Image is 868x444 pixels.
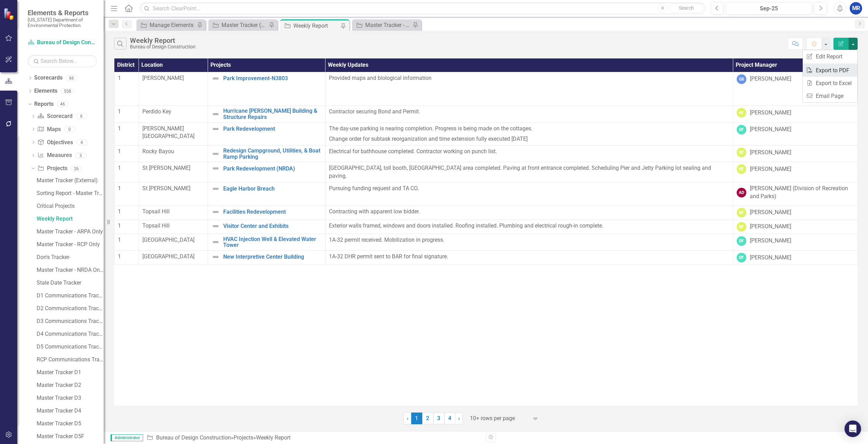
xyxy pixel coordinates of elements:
[208,220,325,234] td: Double-Click to Edit Right Click for Context Menu
[35,380,104,391] a: Master Tracker D2
[325,72,733,106] td: Double-Click to Edit
[37,165,67,173] a: Projects
[803,50,857,63] a: Edit Report
[114,72,139,106] td: Double-Click to Edit
[223,166,322,172] a: Park Redevelopment (NRDA)
[57,101,68,107] div: 46
[733,205,857,220] td: Double-Click to Edit
[142,237,195,243] span: [GEOGRAPHIC_DATA]
[35,239,104,250] a: Master Tracker - RCP Only
[211,150,220,158] img: Not Defined
[850,2,862,15] div: MR
[142,148,174,155] span: Rocky Bayou
[223,209,322,215] a: Facilities Redevelopment
[35,175,104,186] a: Master Tracker (External)
[37,280,104,286] div: Stale Date Tracker
[256,434,291,441] div: Weekly Report
[733,106,857,122] td: Double-Click to Edit
[150,21,195,29] div: Manage Elements
[37,331,104,337] div: D4 Communications Tracker
[37,229,104,235] div: Master Tracker - ARPA Only
[118,125,121,132] span: 1
[35,188,104,199] a: Sorting Report - Master Tracker (External)
[750,223,791,231] div: [PERSON_NAME]
[433,413,444,424] a: 3
[737,236,746,246] div: DF
[28,17,97,28] small: [US_STATE] Department of Environmental Protection
[37,216,104,222] div: Weekly Report
[329,74,729,84] p: Provided maps and biological information
[208,146,325,162] td: Double-Click to Edit Right Click for Context Menu
[28,39,97,47] a: Bureau of Design Construction
[444,413,455,424] a: 4
[37,357,104,363] div: RCP Communications Tracker
[35,405,104,416] a: Master Tracker D4
[325,146,733,162] td: Double-Click to Edit
[35,303,104,314] a: D2 Communications Tracker
[37,408,104,414] div: Master Tracker D4
[329,125,729,134] p: The day-use parking is nearing completion. Progress is being made on the cottages.
[208,162,325,183] td: Double-Click to Edit Right Click for Context Menu
[329,208,729,216] p: Contracting with apparent low bidder.
[28,55,97,67] input: Search Below...
[325,220,733,234] td: Double-Click to Edit
[750,109,791,117] div: [PERSON_NAME]
[118,237,121,243] span: 1
[118,185,121,192] span: 1
[329,134,729,143] p: Change order for subtask reorganization and time extension fully executed [DATE]
[139,162,208,183] td: Double-Click to Edit
[114,251,139,265] td: Double-Click to Edit
[211,125,220,133] img: Not Defined
[35,341,104,352] a: D5 Communications Tracker
[329,253,729,261] p: 1A-32 DHR permit sent to BAR for final signature.
[750,254,791,262] div: [PERSON_NAME]
[139,205,208,220] td: Double-Click to Edit
[114,106,139,122] td: Double-Click to Edit
[325,205,733,220] td: Double-Click to Edit
[35,277,104,288] a: Stale Date Tracker
[118,208,121,215] span: 1
[37,177,104,184] div: Master Tracker (External)
[35,392,104,404] a: Master Tracker D3
[37,318,104,324] div: D3 Communications Tracker
[208,205,325,220] td: Double-Click to Edit Right Click for Context Menu
[118,148,121,155] span: 1
[139,234,208,250] td: Double-Click to Edit
[114,183,139,206] td: Double-Click to Edit
[118,222,121,229] span: 1
[37,344,104,350] div: D5 Communications Tracker
[407,415,408,422] span: ‹
[223,108,322,120] a: Hurricane [PERSON_NAME] Building & Structure Repairs
[325,162,733,183] td: Double-Click to Edit
[142,222,170,229] span: Topsail Hill
[325,234,733,250] td: Double-Click to Edit
[208,234,325,250] td: Double-Click to Edit Right Click for Context Menu
[211,238,220,246] img: Not Defined
[733,183,857,206] td: Double-Click to Edit
[76,139,87,145] div: 4
[37,267,104,273] div: Master Tracker - NRDA Only
[37,112,72,120] a: Scorecard
[75,152,86,158] div: 3
[750,185,854,201] div: [PERSON_NAME] (Division of Recreation and Parks)
[37,293,104,299] div: D1 Communications Tracker
[208,183,325,206] td: Double-Click to Edit Right Click for Context Menu
[365,21,411,29] div: Master Tracker - RCP Only
[35,329,104,340] a: D4 Communications Tracker
[422,413,433,424] a: 2
[223,254,322,260] a: New Interpretive Center Building
[139,146,208,162] td: Double-Click to Edit
[221,21,267,29] div: Master Tracker (External)
[34,87,57,95] a: Elements
[329,164,729,180] p: [GEOGRAPHIC_DATA], toll booth, [GEOGRAPHIC_DATA] area completed. Paving at front entrance complet...
[114,205,139,220] td: Double-Click to Edit
[669,3,704,13] button: Search
[130,44,196,49] div: Bureau of Design Construction
[37,151,72,159] a: Measures
[142,108,171,115] span: Perdido Key
[223,223,322,229] a: Visitor Center and Exhibits
[37,190,104,196] div: Sorting Report - Master Tracker (External)
[728,4,810,13] div: Sep-25
[118,108,121,115] span: 1
[76,113,87,119] div: 6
